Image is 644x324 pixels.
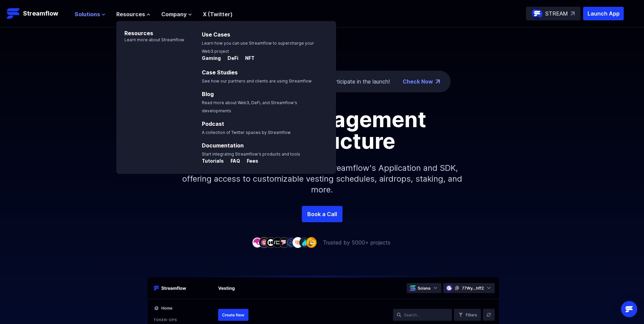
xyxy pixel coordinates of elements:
a: X (Twitter) [203,11,233,18]
a: Blog [202,91,214,97]
div: Open Intercom Messenger [621,301,637,317]
span: Read more about Web3, DeFi, and Streamflow’s developments [202,100,297,113]
button: Resources [116,10,150,18]
a: DeFi [222,55,240,62]
img: top-right-arrow.svg [571,11,575,16]
span: Start integrating Streamflow’s products and tools [202,152,300,157]
button: Company [161,10,192,18]
p: Learn more about Streamflow [116,37,184,43]
p: FAQ [225,158,240,164]
img: company-9 [306,237,317,248]
img: company-4 [272,237,283,248]
span: Solutions [75,10,100,18]
a: STREAM [526,7,580,20]
p: STREAM [545,9,568,18]
p: NFT [240,55,255,62]
a: NFT [240,55,255,62]
span: Company [161,10,187,18]
a: FAQ [225,158,241,165]
p: Gaming [202,55,221,62]
img: company-7 [292,237,303,248]
button: Solutions [75,10,105,18]
span: A collection of Twitter spaces by Streamflow [202,130,291,135]
a: Documentation [202,142,244,149]
p: Simplify your token distribution with Streamflow's Application and SDK, offering access to custom... [177,152,468,206]
img: company-8 [299,237,310,248]
a: Streamflow [7,7,68,20]
p: Streamflow [23,9,58,18]
a: Fees [241,158,258,165]
p: DeFi [222,55,238,62]
img: streamflow-logo-circle.png [532,8,543,19]
img: company-5 [279,237,290,248]
img: company-3 [265,237,276,248]
img: company-1 [252,237,263,248]
img: company-6 [286,237,296,248]
img: top-right-arrow.png [436,79,440,84]
a: Gaming [202,55,222,62]
img: Streamflow Logo [7,7,20,20]
a: Case Studies [202,69,238,76]
p: Tutorials [202,158,224,164]
p: Fees [241,158,258,164]
button: Launch App [583,7,624,20]
a: Book a Call [302,206,342,222]
p: Trusted by 5000+ projects [323,238,390,247]
img: company-2 [259,237,269,248]
p: Resources [116,21,184,37]
a: Podcast [202,120,224,127]
a: Check Now [403,77,433,86]
span: Learn how you can use Streamflow to supercharge your Web3 project [202,41,314,54]
span: See how our partners and clients are using Streamflow [202,78,312,84]
span: Resources [116,10,145,18]
a: Tutorials [202,158,225,165]
a: Use Cases [202,31,230,38]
